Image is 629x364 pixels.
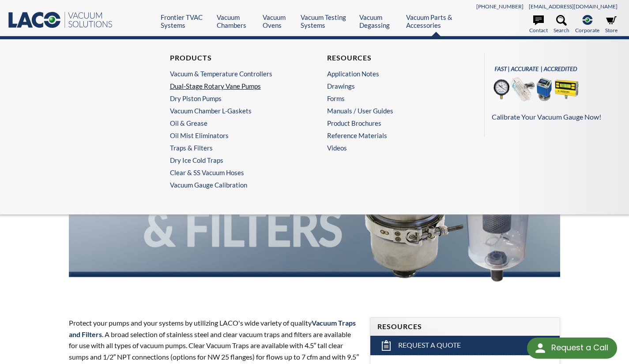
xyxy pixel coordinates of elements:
[170,94,298,102] a: Dry Piston Pumps
[533,341,547,355] img: round button
[170,70,298,78] a: Vacuum & Temperature Controllers
[492,111,616,123] p: Calibrate Your Vacuum Gauge Now!
[359,13,399,29] a: Vacuum Degassing
[170,181,302,189] a: Vacuum Gauge Calibration
[327,53,455,63] h4: Resources
[377,322,553,331] h4: Resources
[170,131,298,139] a: Oil Mist Eliminators
[327,144,459,152] a: Videos
[327,107,455,115] a: Manuals / User Guides
[170,53,298,63] h4: Products
[575,26,599,34] span: Corporate
[327,82,455,90] a: Drawings
[476,3,524,10] a: [PHONE_NUMBER]
[327,119,455,127] a: Product Brochures
[327,94,455,102] a: Forms
[529,15,548,34] a: Contact
[170,156,298,164] a: Dry Ice Cold Traps
[492,60,580,110] img: Menu_Pod_VacGauges.png
[370,336,560,355] a: Request a Quote
[492,60,616,123] a: Calibrate Your Vacuum Gauge Now!
[554,15,569,34] a: Search
[529,3,618,10] a: [EMAIL_ADDRESS][DOMAIN_NAME]
[161,13,210,29] a: Frontier TVAC Systems
[217,13,256,29] a: Vacuum Chambers
[527,338,617,359] div: Request a Call
[170,119,298,127] a: Oil & Grease
[605,15,618,34] a: Store
[398,341,461,350] span: Request a Quote
[170,144,298,152] a: Traps & Filters
[301,13,353,29] a: Vacuum Testing Systems
[406,13,466,29] a: Vacuum Parts & Accessories
[170,169,298,176] a: Clear & SS Vacuum Hoses
[69,319,356,338] strong: Vacuum Traps and Filters
[170,107,298,115] a: Vacuum Chamber L-Gaskets
[263,13,294,29] a: Vacuum Ovens
[327,131,455,139] a: Reference Materials
[327,70,455,78] a: Application Notes
[170,82,298,90] a: Dual-Stage Rotary Vane Pumps
[551,338,608,358] div: Request a Call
